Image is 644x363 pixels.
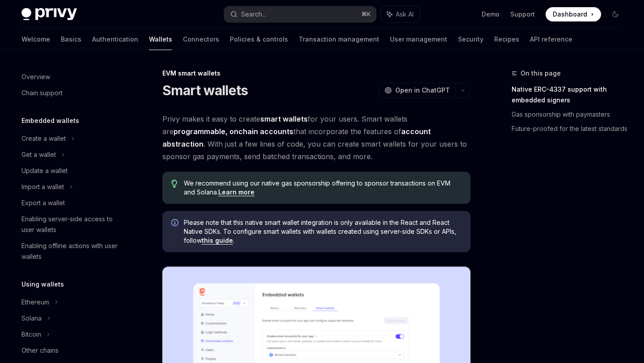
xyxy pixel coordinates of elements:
svg: Info [171,219,180,228]
button: Search...⌘K [224,6,376,22]
a: Native ERC-4337 support with embedded signers [512,82,630,107]
a: Enabling offline actions with user wallets [14,238,129,265]
div: Overview [21,72,50,82]
span: Privy makes it easy to create for your users. Smart wallets are that incorporate the features of ... [162,113,470,163]
a: Future-proofed for the latest standards [512,122,630,136]
a: Gas sponsorship with paymasters [512,107,630,122]
a: Security [458,29,483,50]
div: Solana [21,313,42,324]
button: Open in ChatGPT [379,83,455,98]
div: EVM smart wallets [162,69,470,78]
div: Export a wallet [21,198,65,208]
div: Search... [241,9,266,20]
span: We recommend using our native gas sponsorship offering to sponsor transactions on EVM and Solana. [184,179,462,197]
h5: Embedded wallets [21,115,79,126]
div: Other chains [21,345,59,356]
div: Update a wallet [21,165,68,176]
div: Get a wallet [21,149,56,160]
a: Demo [482,10,500,19]
div: Enabling server-side access to user wallets [21,214,123,235]
div: Create a wallet [21,133,66,144]
img: dark logo [21,8,77,21]
div: Chain support [21,88,63,98]
div: Bitcoin [21,329,41,340]
div: Ethereum [21,297,49,308]
a: Wallets [149,29,172,50]
a: Chain support [14,85,129,101]
span: On this page [521,68,561,79]
a: Enabling server-side access to user wallets [14,211,129,238]
a: Overview [14,69,129,85]
a: Update a wallet [14,163,129,179]
a: Support [510,10,535,19]
a: Learn more [218,188,254,196]
a: User management [390,29,447,50]
a: Transaction management [299,29,379,50]
a: Basics [61,29,81,50]
a: this guide [202,236,233,245]
strong: smart wallets [260,114,308,123]
div: Import a wallet [21,181,64,192]
span: ⌘ K [361,11,371,18]
a: Other chains [14,342,129,359]
span: Ask AI [396,10,414,19]
a: Recipes [494,29,519,50]
a: Dashboard [546,7,601,21]
a: Authentication [92,29,138,50]
span: Dashboard [553,10,587,19]
h5: Using wallets [21,279,64,290]
svg: Tip [171,180,178,188]
a: Export a wallet [14,195,129,211]
strong: programmable, onchain accounts [174,127,293,136]
a: API reference [530,29,572,50]
span: Open in ChatGPT [395,86,450,95]
button: Toggle dark mode [608,7,623,21]
h1: Smart wallets [162,82,248,98]
div: Enabling offline actions with user wallets [21,241,123,262]
a: Connectors [183,29,219,50]
span: Please note that this native smart wallet integration is only available in the React and React Na... [184,218,462,245]
a: Welcome [21,29,50,50]
a: Policies & controls [230,29,288,50]
button: Ask AI [381,6,420,22]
